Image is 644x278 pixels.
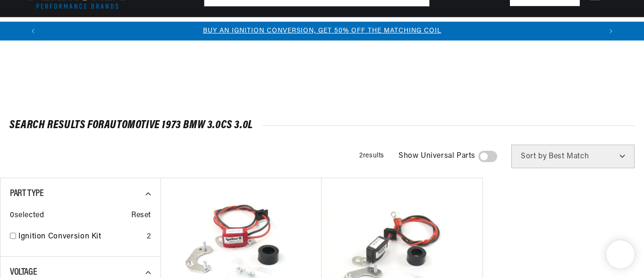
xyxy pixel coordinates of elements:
[24,22,42,41] button: Translation missing: en.sections.announcements.previous_announcement
[42,26,602,36] div: Announcement
[9,121,635,130] div: SEARCH RESULTS FOR Automotive 1973 BMW 3.0CS 3.0L
[147,231,151,243] div: 2
[352,17,421,40] summary: Battery Products
[511,145,635,168] select: Sort by
[131,210,151,222] span: Reset
[359,152,384,159] span: 2 results
[298,17,352,40] summary: Engine Swaps
[100,17,178,40] summary: Coils & Distributors
[10,268,37,277] span: Voltage
[398,150,475,163] span: Show Universal Parts
[42,26,602,36] div: 1 of 3
[10,189,43,198] span: Part Type
[24,17,100,40] summary: Ignition Conversions
[421,17,488,40] summary: Spark Plug Wires
[18,231,143,243] a: Ignition Conversion Kit
[521,153,547,160] span: Sort by
[178,17,298,40] summary: Headers, Exhausts & Components
[563,17,620,40] summary: Product Support
[203,27,441,34] a: BUY AN IGNITION CONVERSION, GET 50% OFF THE MATCHING COIL
[487,17,536,40] summary: Motorcycle
[10,210,44,222] span: 0 selected
[602,22,620,41] button: Translation missing: en.sections.announcements.next_announcement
